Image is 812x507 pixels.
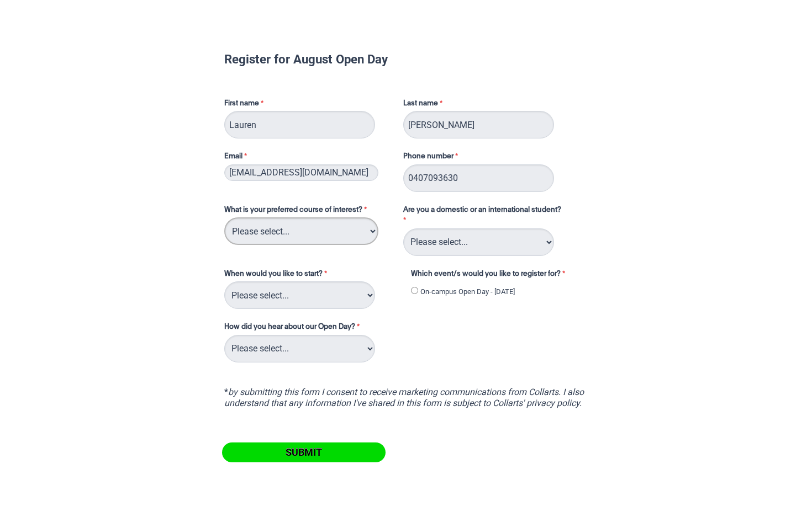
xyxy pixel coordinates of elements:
[420,286,515,297] label: On-campus Open Day - [DATE]
[224,164,378,181] input: Email
[224,151,392,164] label: Email
[224,98,392,111] label: First name
[403,98,445,111] label: Last name
[224,205,392,218] label: What is your preferred course of interest?
[403,111,554,138] input: Last name
[222,442,386,462] input: Submit
[403,206,561,214] span: Are you a domestic or an international student?
[403,164,554,192] input: Phone number
[411,269,579,282] label: Which event/s would you like to register for?
[403,151,461,164] label: Phone number
[403,228,554,256] select: Are you a domestic or an international student?
[224,322,362,335] label: How did you hear about our Open Day?
[224,217,378,245] select: What is your preferred course of interest?
[224,111,375,138] input: First name
[224,54,588,65] h1: Register for August Open Day
[224,281,375,309] select: When would you like to start?
[224,269,400,282] label: When would you like to start?
[224,387,584,408] i: by submitting this form I consent to receive marketing communications from Collarts. I also under...
[224,335,375,362] select: How did you hear about our Open Day?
